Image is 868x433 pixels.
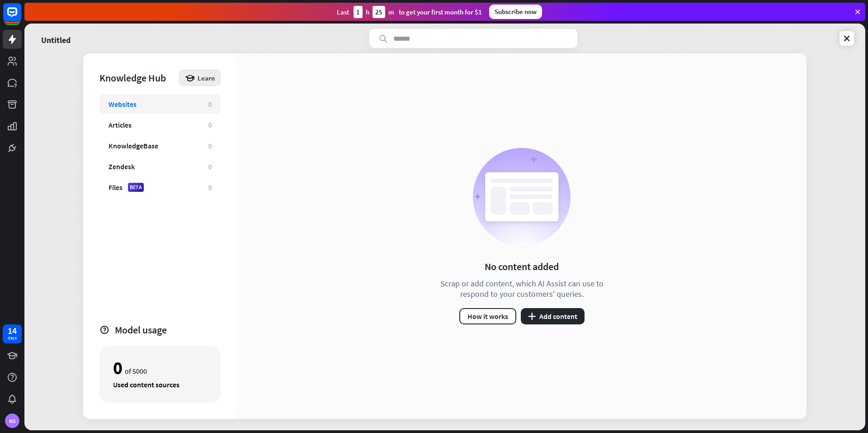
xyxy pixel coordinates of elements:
[366,8,369,16] span: h
[8,335,17,341] div: days
[208,142,212,150] div: 0
[429,278,614,299] div: Scrap or add content, which AI Assist can use to respond to your customers' queries.
[99,71,175,84] div: Knowledge Hub
[208,183,212,192] div: 0
[459,308,516,324] button: How it works
[373,6,385,18] div: 25
[115,324,221,336] div: Model usage
[7,4,34,31] button: Open LiveChat chat widget
[3,324,22,343] a: 14 days
[521,308,585,324] button: plusAdd content
[489,5,542,19] div: Subscribe now
[198,74,215,82] span: Learn
[108,141,158,150] div: KnowledgeBase
[388,8,394,16] span: m
[128,183,144,192] div: BETA
[113,360,123,376] div: 0
[528,313,536,320] i: plus
[354,6,363,18] div: 1
[337,6,482,18] div: Last to get your first month for $1
[108,100,137,109] div: Websites
[108,120,132,129] div: Articles
[113,380,207,389] div: Used content sources
[208,162,212,171] div: 0
[208,100,212,109] div: 0
[108,183,123,192] div: Files
[41,29,71,48] a: Untitled
[8,327,17,335] div: 14
[485,260,559,273] div: No content added
[113,360,207,376] div: of 5000
[5,414,19,428] div: NS
[108,162,135,171] div: Zendesk
[208,121,212,129] div: 0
